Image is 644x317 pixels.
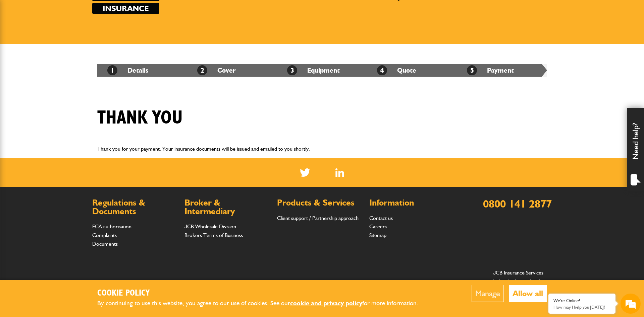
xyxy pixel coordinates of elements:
[92,232,117,238] a: Complaints
[97,145,547,153] p: Thank you for your payment. Your insurance documents will be issued and emailed to you shortly.
[553,305,610,310] p: How may I help you today?
[287,65,297,75] span: 3
[290,299,362,307] a: cookie and privacy policy
[9,101,122,116] input: Enter your phone number
[11,37,28,47] img: d_20077148190_company_1631870298795_20077148190
[110,3,126,19] div: Minimize live chat window
[97,298,429,309] p: By continuing to use this website, you agree to our use of cookies. See our for more information.
[377,66,416,74] a: 4Quote
[9,121,122,201] textarea: Type your message and hit 'Enter'
[184,199,270,216] h2: Broker & Intermediary
[483,197,552,210] a: 0800 141 2877
[92,241,118,247] a: Documents
[97,107,183,129] h1: Thank you
[369,199,455,207] h2: Information
[277,199,363,207] h2: Products & Services
[107,66,148,74] a: 1Details
[184,232,243,238] a: Brokers Terms of Business
[92,223,131,230] a: FCA authorisation
[92,199,178,216] h2: Regulations & Documents
[91,206,122,215] em: Start Chat
[369,223,387,230] a: Careers
[553,298,610,304] div: We're Online!
[184,223,236,230] a: JCB Wholesale Division
[277,215,359,221] a: Client support / Partnership approach
[300,168,310,177] img: Twitter
[457,64,547,77] li: Payment
[335,168,344,177] a: LinkedIn
[509,285,547,302] button: Allow all
[35,37,113,46] div: Chat with us now
[377,65,387,75] span: 4
[369,215,393,221] a: Contact us
[627,108,644,191] div: Need help?
[107,65,117,75] span: 1
[97,288,429,299] h2: Cookie Policy
[9,82,122,96] input: Enter your email address
[472,285,504,302] button: Manage
[9,62,122,77] input: Enter your last name
[369,232,386,238] a: Sitemap
[197,65,207,75] span: 2
[287,66,340,74] a: 3Equipment
[335,168,344,177] img: Linked In
[197,66,236,74] a: 2Cover
[467,65,477,75] span: 5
